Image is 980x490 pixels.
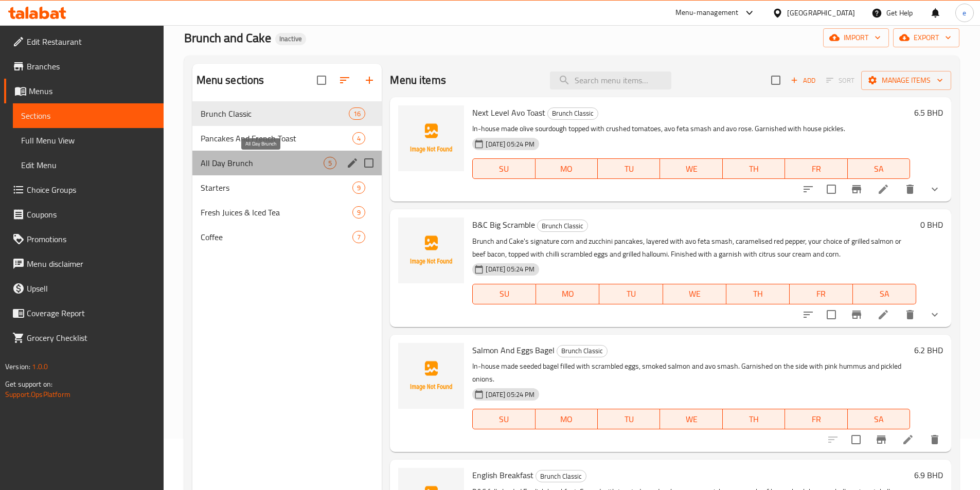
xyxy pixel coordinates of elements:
span: Select to update [821,304,842,325]
a: Menus [4,79,164,103]
span: Edit Restaurant [27,35,155,48]
button: Manage items [861,71,951,90]
span: Get support on: [5,377,52,391]
div: items [352,132,365,144]
span: Starters [201,182,353,194]
button: FR [785,409,847,429]
h6: 6.5 BHD [914,105,943,120]
input: search [550,71,671,89]
span: Promotions [27,233,155,245]
p: In-house made olive sourdough topped with crushed tomatoes, avo feta smash and avo rose. Garnishe... [472,122,910,135]
span: [DATE] 05:24 PM [482,139,539,149]
span: 9 [353,183,365,193]
button: sort-choices [796,302,821,327]
a: Coupons [4,202,164,227]
span: Manage items [869,74,943,87]
a: Edit Restaurant [4,29,164,54]
img: Salmon And Eggs Bagel [398,343,464,409]
h6: 6.2 BHD [914,343,943,357]
span: Brunch Classic [548,107,598,119]
button: MO [536,158,598,179]
span: WE [664,412,718,427]
span: Pancakes And French Toast [201,132,353,144]
h2: Menu items [390,72,446,88]
a: Choice Groups [4,177,164,202]
span: English Breakfast [472,467,533,483]
span: Edit Menu [21,159,155,171]
span: Full Menu View [21,134,155,147]
button: FR [785,158,847,179]
button: edit [345,155,360,171]
div: [GEOGRAPHIC_DATA] [787,7,855,19]
span: Select all sections [311,69,332,91]
span: [DATE] 05:24 PM [482,264,539,274]
button: TH [726,284,790,304]
div: Inactive [275,33,306,45]
span: FR [794,286,849,301]
button: FR [790,284,853,304]
span: Coverage Report [27,307,155,319]
div: Starters9 [192,175,382,200]
button: SU [472,409,535,429]
button: Add [787,72,819,88]
span: TH [727,412,781,427]
span: Brunch and Cake [184,26,271,49]
span: FR [789,161,843,176]
span: Inactive [275,34,306,43]
button: sort-choices [796,177,821,202]
div: items [352,206,365,219]
span: Coffee [201,231,353,243]
h6: 6.9 BHD [914,468,943,482]
span: e [963,7,966,19]
div: Coffee7 [192,225,382,249]
a: Edit menu item [877,308,889,321]
span: MO [540,412,594,427]
button: TH [723,158,785,179]
a: Sections [13,103,164,128]
span: SA [857,286,912,301]
span: TU [603,286,658,301]
span: Brunch Classic [536,470,586,482]
button: delete [898,177,922,202]
div: All Day Brunch5edit [192,151,382,175]
span: Add [789,75,817,86]
span: FR [789,412,843,427]
a: Upsell [4,276,164,301]
span: B&C Big Scramble [472,217,535,232]
span: Branches [27,60,155,72]
span: Next Level Avo Toast [472,105,545,120]
div: Pancakes And French Toast4 [192,126,382,151]
img: Next Level Avo Toast [398,105,464,171]
div: Brunch Classic16 [192,101,382,126]
button: TH [723,409,785,429]
span: Brunch Classic [538,220,587,232]
button: SU [472,158,535,179]
a: Edit Menu [13,153,164,177]
div: Brunch Classic [547,107,598,120]
button: SA [848,409,910,429]
button: import [823,28,889,47]
span: import [831,31,881,44]
div: items [352,182,365,194]
span: 16 [349,109,365,119]
span: Choice Groups [27,184,155,196]
span: SU [477,412,531,427]
span: WE [667,286,722,301]
span: 1.0.0 [32,360,48,373]
span: SU [477,161,531,176]
div: Menu-management [675,7,739,19]
span: SA [852,412,906,427]
button: Branch-specific-item [844,177,869,202]
div: Brunch Classic [201,107,349,120]
span: SU [477,286,532,301]
a: Coverage Report [4,301,164,325]
span: export [901,31,951,44]
span: 7 [353,232,365,242]
span: Brunch Classic [557,345,607,357]
div: Brunch Classic [536,470,586,482]
button: Add section [357,68,382,93]
div: items [324,157,336,169]
span: Sort sections [332,68,357,93]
